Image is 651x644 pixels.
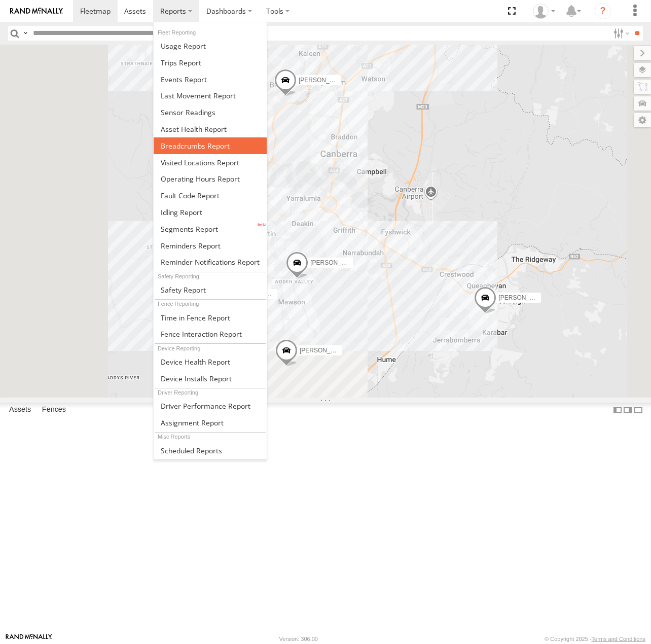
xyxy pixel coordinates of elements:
a: Full Events Report [154,71,267,88]
a: Scheduled Reports [154,442,267,459]
a: Visit our Website [6,634,52,644]
label: Search Filter Options [609,26,631,41]
a: Safety Report [154,281,267,298]
div: Helen Mason [529,4,559,19]
a: Idling Report [154,204,267,221]
a: Device Installs Report [154,370,267,387]
span: [PERSON_NAME] [299,77,349,84]
a: Driver Performance Report [154,398,267,414]
a: Segments Report [154,221,267,237]
a: Sensor Readings [154,104,267,121]
a: Asset Health Report [154,121,267,137]
a: Fault Code Report [154,187,267,204]
label: Map Settings [634,113,651,127]
a: Last Movement Report [154,87,267,104]
label: Dock Summary Table to the Right [623,403,633,417]
a: Trips Report [154,54,267,71]
a: Terms and Conditions [592,636,645,642]
label: Hide Summary Table [633,403,643,417]
a: Breadcrumbs Report [154,137,267,154]
span: [PERSON_NAME] [498,294,549,301]
i: ? [595,3,611,19]
a: Visited Locations Report [154,154,267,171]
label: Search Query [21,26,29,41]
img: rand-logo.svg [10,8,63,15]
a: Time in Fences Report [154,309,267,326]
div: Version: 306.00 [279,636,318,642]
span: [PERSON_NAME] [300,347,350,354]
a: Usage Report [154,38,267,54]
label: Assets [4,403,36,417]
label: Dock Summary Table to the Left [612,403,623,417]
a: Fence Interaction Report [154,326,267,342]
a: Service Reminder Notifications Report [154,254,267,271]
div: © Copyright 2025 - [545,636,645,642]
a: Reminders Report [154,237,267,254]
a: Assignment Report [154,414,267,431]
a: Device Health Report [154,353,267,370]
span: [PERSON_NAME] [310,259,360,266]
label: Fences [37,403,71,417]
a: Asset Operating Hours Report [154,170,267,187]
